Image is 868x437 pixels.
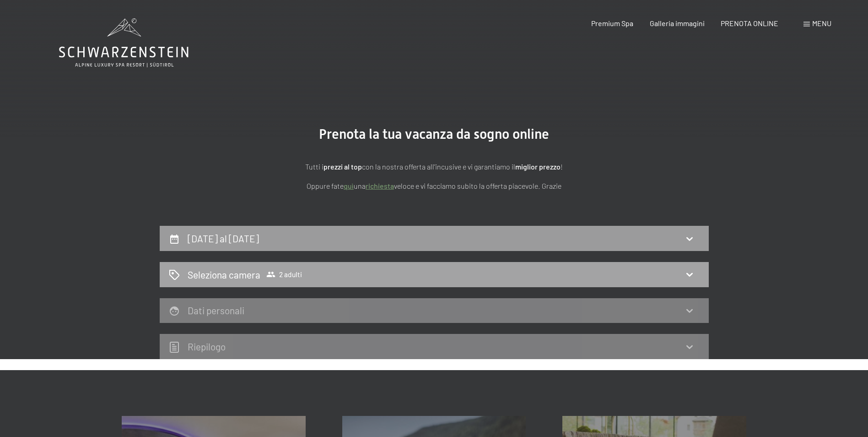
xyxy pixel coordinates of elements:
span: Prenota la tua vacanza da sogno online [319,126,549,142]
p: Tutti i con la nostra offerta all'incusive e vi garantiamo il ! [205,161,663,173]
strong: prezzi al top [323,162,362,171]
h2: Riepilogo [188,341,226,352]
a: Galleria immagini [650,19,705,27]
p: Oppure fate una veloce e vi facciamo subito la offerta piacevole. Grazie [205,180,663,192]
h2: Seleziona camera [188,268,260,281]
a: Premium Spa [591,19,633,27]
strong: miglior prezzo [515,162,561,171]
span: 2 adulti [266,270,302,279]
h2: Dati personali [188,305,244,316]
a: PRENOTA ONLINE [721,19,778,27]
h2: [DATE] al [DATE] [188,233,259,244]
a: quì [344,181,354,190]
span: Menu [812,19,831,27]
a: richiesta [366,181,394,190]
